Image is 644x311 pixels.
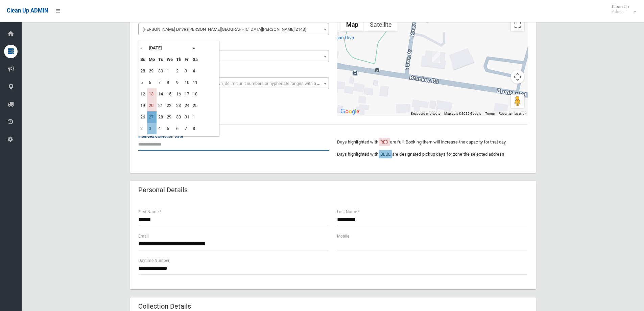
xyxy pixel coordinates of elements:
[165,77,174,88] td: 8
[138,50,329,62] span: 2
[183,88,191,100] td: 17
[174,123,183,134] td: 6
[143,81,332,86] span: Select the unit number from the dropdown, delimit unit numbers or hyphenate ranges with a comma
[147,111,157,123] td: 27
[511,18,524,31] button: Toggle fullscreen view
[157,100,165,111] td: 21
[191,54,199,65] th: Sa
[511,94,524,108] button: Drag Pegman onto the map to open Street View
[432,51,440,63] div: 2 Rowe Drive, POTTS HILL NSW 2143
[147,88,157,100] td: 13
[165,88,174,100] td: 15
[337,150,528,158] p: Days highlighted with are designated pickup days for zone the selected address.
[165,65,174,77] td: 1
[339,107,361,116] a: Open this area in Google Maps (opens a new window)
[191,111,199,123] td: 1
[191,123,199,134] td: 8
[183,65,191,77] td: 3
[157,77,165,88] td: 7
[191,42,199,54] th: »
[174,111,183,123] td: 30
[7,7,48,14] span: Clean Up ADMIN
[157,54,165,65] th: Tu
[183,54,191,65] th: Fr
[147,42,191,54] th: [DATE]
[174,88,183,100] td: 16
[485,112,495,115] a: Terms (opens in new tab)
[157,111,165,123] td: 28
[140,52,327,61] span: 2
[130,183,196,197] header: Personal Details
[139,100,147,111] td: 19
[165,54,174,65] th: We
[138,23,329,35] span: Rowe Drive (POTTS HILL 2143)
[183,123,191,134] td: 7
[609,4,636,14] span: Clean Up
[174,77,183,88] td: 9
[139,88,147,100] td: 12
[380,139,388,145] span: RED
[147,100,157,111] td: 20
[139,77,147,88] td: 5
[612,9,629,14] small: Admin
[147,77,157,88] td: 6
[183,111,191,123] td: 31
[140,25,327,34] span: Rowe Drive (POTTS HILL 2143)
[191,65,199,77] td: 4
[183,100,191,111] td: 24
[147,123,157,134] td: 3
[139,123,147,134] td: 2
[174,54,183,65] th: Th
[337,138,528,146] p: Days highlighted with are full. Booking them will increase the capacity for that day.
[147,54,157,65] th: Mo
[147,65,157,77] td: 29
[157,88,165,100] td: 14
[139,54,147,65] th: Su
[339,107,361,116] img: Google
[364,18,398,31] button: Show satellite imagery
[157,65,165,77] td: 30
[499,112,526,115] a: Report a map error
[183,77,191,88] td: 10
[139,65,147,77] td: 28
[444,112,481,115] span: Map data ©2025 Google
[380,152,390,157] span: BLUE
[511,70,524,84] button: Map camera controls
[165,123,174,134] td: 5
[340,18,364,31] button: Show street map
[174,100,183,111] td: 23
[165,100,174,111] td: 22
[174,65,183,77] td: 2
[139,42,147,54] th: «
[165,111,174,123] td: 29
[191,88,199,100] td: 18
[191,77,199,88] td: 11
[157,123,165,134] td: 4
[411,111,440,116] button: Keyboard shortcuts
[139,111,147,123] td: 26
[191,100,199,111] td: 25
